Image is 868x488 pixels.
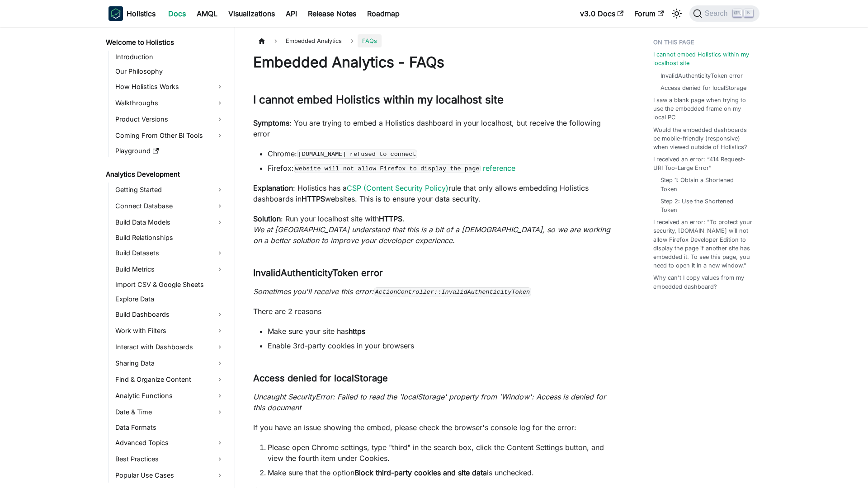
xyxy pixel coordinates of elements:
[653,155,754,172] a: I received an error: “414 Request-URI Too-Large Error”
[660,197,750,214] a: Step 2: Use the Shortened Token
[483,164,515,173] a: reference
[113,307,227,322] a: Build Dashboards
[253,53,617,71] h1: Embedded Analytics - FAQs
[268,163,617,174] li: Firefox:
[297,150,417,159] code: [DOMAIN_NAME] refused to connect
[281,34,346,47] span: Embedded Analytics
[253,93,617,110] h2: I cannot embed Holistics within my localhost site
[302,194,325,203] strong: HTTPS
[280,6,302,21] a: API
[113,215,227,230] a: Build Data Models
[113,145,227,157] a: Playground
[127,8,156,19] b: Holistics
[113,183,227,197] a: Getting Started
[253,214,281,223] strong: Solution
[108,6,156,21] a: HolisticsHolistics
[253,183,293,192] strong: Explanation
[349,327,365,336] strong: https
[660,176,750,193] a: Step 1: Obtain a Shortened Token
[268,326,617,337] li: Make sure your site has
[108,6,123,21] img: Holistics
[702,9,733,18] span: Search
[253,117,617,139] p: : You are trying to embed a Holistics dashboard in your localhost, but receive the following error
[113,468,227,483] a: Popular Use Cases
[744,9,753,17] kbd: K
[379,214,402,223] strong: HTTPS
[302,6,362,21] a: Release Notes
[253,183,617,204] p: : Holistics has a rule that only allows embedding Holistics dashboards in websites. This is to en...
[113,356,227,371] a: Sharing Data
[253,225,610,245] em: We at [GEOGRAPHIC_DATA] understand that this is a bit of a [DEMOGRAPHIC_DATA], so we are working ...
[113,51,227,63] a: Introduction
[653,218,754,270] a: I received an error: "To protect your security, [DOMAIN_NAME] will not allow Firefox Developer Ed...
[113,452,227,466] a: Best Practices
[113,65,227,78] a: Our Philosophy
[653,273,754,291] a: Why can't I copy values from my embedded dashboard?
[354,468,487,477] strong: Block third-party cookies and site data
[268,340,617,351] li: Enable 3rd-party cookies in your browsers
[294,164,481,173] code: website will not allow Firefox to display the page
[253,34,270,47] a: Home page
[113,96,227,110] a: Walkthroughs
[113,389,227,403] a: Analytic Functions
[163,6,191,21] a: Docs
[99,27,235,488] nav: Docs sidebar
[103,168,227,181] a: Analytics Development
[223,6,280,21] a: Visualizations
[113,421,227,434] a: Data Formats
[191,6,223,21] a: AMQL
[113,405,227,419] a: Date & Time
[113,80,227,94] a: How Holistics Works
[689,5,759,22] button: Search (Ctrl+K)
[253,267,617,279] h3: InvalidAuthenticityToken error
[113,128,227,143] a: Coming From Other BI Tools
[268,442,617,464] li: Please open Chrome settings, type "third" in the search box, click the Content Settings button, a...
[660,84,746,92] a: Access denied for localStorage
[253,213,617,246] p: : Run your localhost site with .
[113,293,227,305] a: Explore Data
[268,467,617,478] li: Make sure that the option is unchecked.
[670,6,684,21] button: Switch between dark and light mode (currently light mode)
[113,199,227,213] a: Connect Database
[374,287,531,296] code: ActionController::InvalidAuthenticityToken
[268,148,617,159] li: Chrome:
[347,183,448,192] a: CSP (Content Security Policy)
[653,96,754,122] a: I saw a blank page when trying to use the embedded frame on my local PC
[253,118,289,127] strong: Symptoms
[575,6,629,21] a: v3.0 Docs
[362,6,405,21] a: Roadmap
[253,287,531,296] em: Sometimes you'll receive this error:
[358,34,382,47] span: FAQs
[653,126,754,152] a: Would the embedded dashboards be mobile-friendly (responsive) when viewed outside of Holistics?
[113,436,227,450] a: Advanced Topics
[113,246,227,260] a: Build Datasets
[113,112,227,127] a: Product Versions
[253,373,617,384] h3: Access denied for localStorage
[629,6,669,21] a: Forum
[660,71,743,80] a: InvalidAuthenticityToken error
[253,422,617,433] p: If you have an issue showing the embed, please check the browser's console log for the error:
[113,278,227,291] a: Import CSV & Google Sheets
[103,36,227,49] a: Welcome to Holistics
[253,392,606,412] em: Uncaught SecurityError: Failed to read the 'localStorage' property from 'Window': Access is denie...
[113,231,227,244] a: Build Relationships
[113,372,227,387] a: Find & Organize Content
[113,262,227,277] a: Build Metrics
[653,50,754,67] a: I cannot embed Holistics within my localhost site
[113,324,227,338] a: Work with Filters
[113,340,227,354] a: Interact with Dashboards
[253,306,617,317] p: There are 2 reasons
[253,34,617,47] nav: Breadcrumbs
